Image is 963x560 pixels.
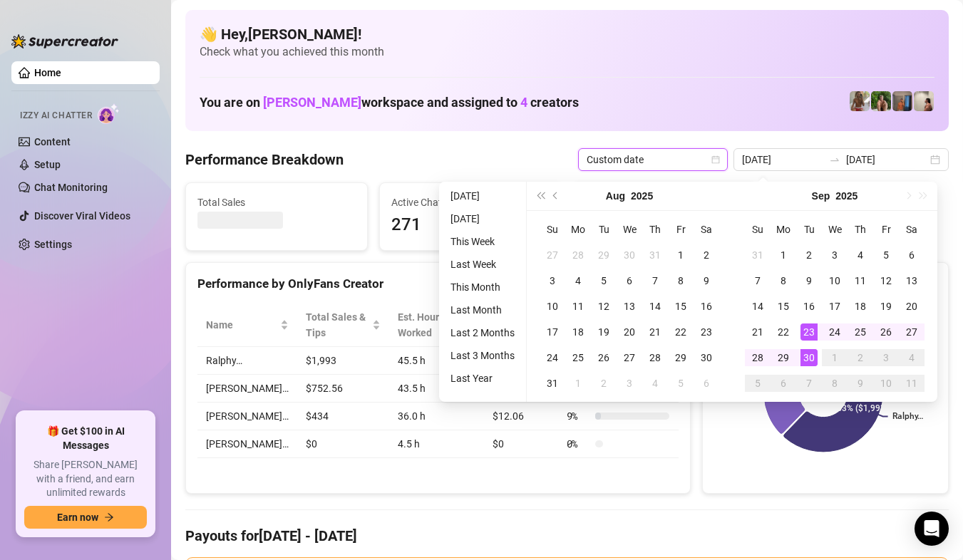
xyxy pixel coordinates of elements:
[775,247,792,264] div: 1
[595,272,612,289] div: 5
[595,323,612,341] div: 19
[642,345,668,370] td: 2025-08-28
[544,349,561,366] div: 24
[621,247,638,264] div: 30
[445,370,520,387] li: Last Year
[852,272,869,289] div: 11
[544,375,561,392] div: 31
[631,182,653,210] button: Choose a year
[698,298,715,315] div: 16
[642,294,668,319] td: 2025-08-14
[398,309,464,341] div: Est. Hours Worked
[694,217,719,242] th: Sa
[297,430,389,458] td: $0
[197,274,679,294] div: Performance by OnlyFans Creator
[742,152,823,167] input: Start date
[591,370,617,396] td: 2025-09-02
[642,319,668,345] td: 2025-08-21
[745,268,771,294] td: 2025-09-07
[540,319,565,345] td: 2025-08-17
[822,268,848,294] td: 2025-09-10
[565,217,591,242] th: Mo
[873,242,899,268] td: 2025-09-05
[822,242,848,268] td: 2025-09-03
[668,319,694,345] td: 2025-08-22
[647,349,664,366] div: 28
[826,323,843,341] div: 24
[668,370,694,396] td: 2025-09-05
[873,319,899,345] td: 2025-09-26
[570,247,587,264] div: 28
[899,370,925,396] td: 2025-10-11
[642,217,668,242] th: Th
[642,370,668,396] td: 2025-09-04
[297,347,389,375] td: $1,993
[617,268,642,294] td: 2025-08-06
[621,272,638,289] div: 6
[826,247,843,264] div: 3
[796,370,822,396] td: 2025-10-07
[570,272,587,289] div: 4
[621,349,638,366] div: 27
[848,294,873,319] td: 2025-09-18
[548,182,564,210] button: Previous month (PageUp)
[24,458,147,500] span: Share [PERSON_NAME] with a friend, and earn unlimited rewards
[903,375,920,392] div: 11
[185,150,344,170] h4: Performance Breakdown
[197,403,297,430] td: [PERSON_NAME]…
[197,430,297,458] td: [PERSON_NAME]…
[668,242,694,268] td: 2025-08-01
[796,294,822,319] td: 2025-09-16
[694,242,719,268] td: 2025-08-02
[848,370,873,396] td: 2025-10-09
[591,319,617,345] td: 2025-08-19
[595,298,612,315] div: 12
[34,182,108,193] a: Chat Monitoring
[694,345,719,370] td: 2025-08-30
[391,195,550,210] span: Active Chats
[745,217,771,242] th: Su
[852,323,869,341] div: 25
[104,512,114,522] span: arrow-right
[565,268,591,294] td: 2025-08-04
[591,345,617,370] td: 2025-08-26
[647,247,664,264] div: 31
[544,323,561,341] div: 17
[617,242,642,268] td: 2025-07-30
[668,217,694,242] th: Fr
[540,242,565,268] td: 2025-07-27
[617,294,642,319] td: 2025-08-13
[694,370,719,396] td: 2025-09-06
[591,268,617,294] td: 2025-08-05
[892,412,924,422] text: Ralphy…
[852,298,869,315] div: 18
[745,242,771,268] td: 2025-08-31
[822,345,848,370] td: 2025-10-01
[826,298,843,315] div: 17
[899,294,925,319] td: 2025-09-20
[544,298,561,315] div: 10
[532,182,548,210] button: Last year (Control + left)
[621,298,638,315] div: 13
[570,349,587,366] div: 25
[621,375,638,392] div: 3
[206,317,277,333] span: Name
[749,272,766,289] div: 7
[200,95,579,110] h1: You are on workspace and assigned to creators
[903,298,920,315] div: 20
[852,375,869,392] div: 9
[698,349,715,366] div: 30
[745,319,771,345] td: 2025-09-21
[389,430,484,458] td: 4.5 h
[200,44,934,60] span: Check what you achieved this month
[796,217,822,242] th: Tu
[771,242,796,268] td: 2025-09-01
[642,268,668,294] td: 2025-08-07
[617,319,642,345] td: 2025-08-20
[846,152,927,167] input: End date
[591,242,617,268] td: 2025-07-29
[800,298,818,315] div: 16
[647,272,664,289] div: 7
[771,294,796,319] td: 2025-09-15
[20,109,92,123] span: Izzy AI Chatter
